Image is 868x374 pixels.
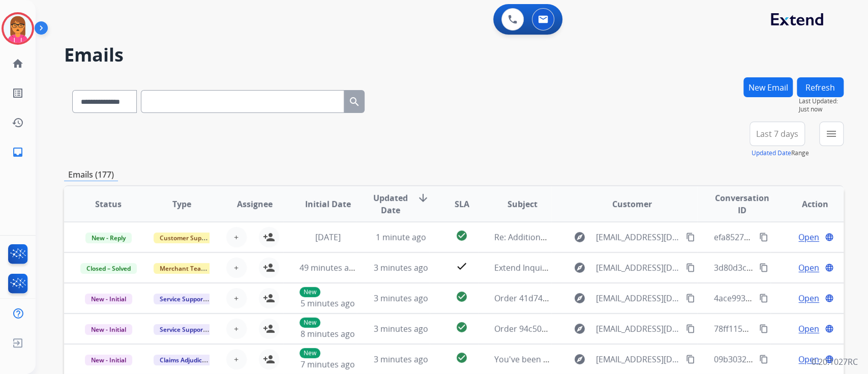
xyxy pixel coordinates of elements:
mat-icon: explore [574,353,586,365]
mat-icon: content_copy [686,233,695,242]
span: Just now [799,105,844,113]
mat-icon: explore [574,323,586,335]
mat-icon: content_copy [759,294,768,303]
mat-icon: language [825,294,834,303]
span: Range [752,149,809,157]
span: [EMAIL_ADDRESS][DOMAIN_NAME] [596,231,680,243]
mat-icon: list_alt [12,87,24,99]
mat-icon: search [348,96,361,108]
span: New - Initial [85,294,132,304]
span: Conversation ID [713,192,770,216]
span: 49 minutes ago [300,262,358,273]
span: Open [798,292,819,304]
h2: Emails [64,45,844,65]
span: Extend Inquiry - 300254403 [494,262,597,273]
span: Open [798,323,819,335]
span: 3 minutes ago [374,354,428,365]
span: Updated Date [373,192,409,216]
span: Customer Support [154,233,220,243]
button: New Email [743,77,793,97]
span: 3 minutes ago [374,262,428,273]
mat-icon: person_add [263,353,275,365]
mat-icon: person_add [263,292,275,304]
span: Last Updated: [799,97,844,105]
mat-icon: check_circle [456,291,468,303]
span: You've been assigned a new service order: 715852d7-9c71-414a-8db7-ad02604a8312 [494,354,817,365]
mat-icon: language [825,324,834,333]
mat-icon: content_copy [759,263,768,272]
span: Type [172,198,191,210]
span: 09b30325-9122-4013-9c59-71321f1ea96c [713,354,867,365]
mat-icon: content_copy [686,263,695,272]
mat-icon: check [456,260,468,272]
mat-icon: arrow_downward [417,192,429,204]
span: Open [798,353,819,365]
span: + [234,353,238,365]
span: Open [798,262,819,274]
mat-icon: check_circle [456,321,468,333]
span: Assignee [237,198,273,210]
p: 0.20.1027RC [812,356,858,368]
span: Merchant Team [154,263,213,274]
mat-icon: menu [825,128,837,140]
span: New - Initial [85,355,132,365]
span: Subject [507,198,537,210]
p: New [300,348,320,358]
mat-icon: content_copy [686,294,695,303]
button: + [226,288,247,308]
span: New - Initial [85,324,132,335]
mat-icon: check_circle [456,352,468,364]
mat-icon: content_copy [759,233,768,242]
span: + [234,231,238,243]
span: Initial Date [305,198,350,210]
span: [EMAIL_ADDRESS][DOMAIN_NAME] [596,323,680,335]
mat-icon: content_copy [686,355,695,364]
mat-icon: person_add [263,231,275,243]
span: Customer [612,198,652,210]
p: New [300,318,320,328]
img: avatar [4,14,32,43]
span: 3 minutes ago [374,323,428,334]
span: Service Support [154,294,212,304]
button: + [226,349,247,369]
span: [EMAIL_ADDRESS][DOMAIN_NAME] [596,292,680,304]
span: 3 minutes ago [374,293,428,304]
p: New [300,287,320,297]
span: + [234,262,238,274]
span: Last 7 days [756,132,798,136]
mat-icon: explore [574,292,586,304]
span: 8 minutes ago [301,328,355,339]
p: Emails (177) [64,168,118,181]
span: [EMAIL_ADDRESS][DOMAIN_NAME] [596,353,680,365]
mat-icon: language [825,355,834,364]
span: 1 minute ago [376,232,426,243]
mat-icon: content_copy [759,324,768,333]
span: Service Support [154,324,212,335]
span: Re: Additional Information Needed: Photo(s) and/or video(s) of defective product in question [494,232,849,243]
button: Updated Date [752,149,791,157]
th: Action [770,186,844,222]
mat-icon: history [12,117,24,129]
mat-icon: check_circle [456,229,468,242]
span: + [234,292,238,304]
span: [DATE] [315,232,340,243]
span: Order 41d74334-b87d-4718-aa7c-be1bf1a43512 [494,293,676,304]
mat-icon: explore [574,231,586,243]
mat-icon: person_add [263,262,275,274]
mat-icon: person_add [263,323,275,335]
mat-icon: content_copy [686,324,695,333]
span: Order 94c50543-a4b5-40b4-a348-7a1d0c6d5b9e [494,323,677,334]
span: New - Reply [85,233,132,243]
span: 7 minutes ago [301,359,355,370]
span: Closed – Solved [80,263,137,274]
mat-icon: home [12,57,24,70]
button: Last 7 days [750,122,805,146]
span: Claims Adjudication [154,355,223,365]
mat-icon: language [825,233,834,242]
span: Open [798,231,819,243]
mat-icon: content_copy [759,355,768,364]
span: [EMAIL_ADDRESS][DOMAIN_NAME] [596,262,680,274]
span: + [234,323,238,335]
span: Status [95,198,122,210]
button: Refresh [797,77,844,97]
